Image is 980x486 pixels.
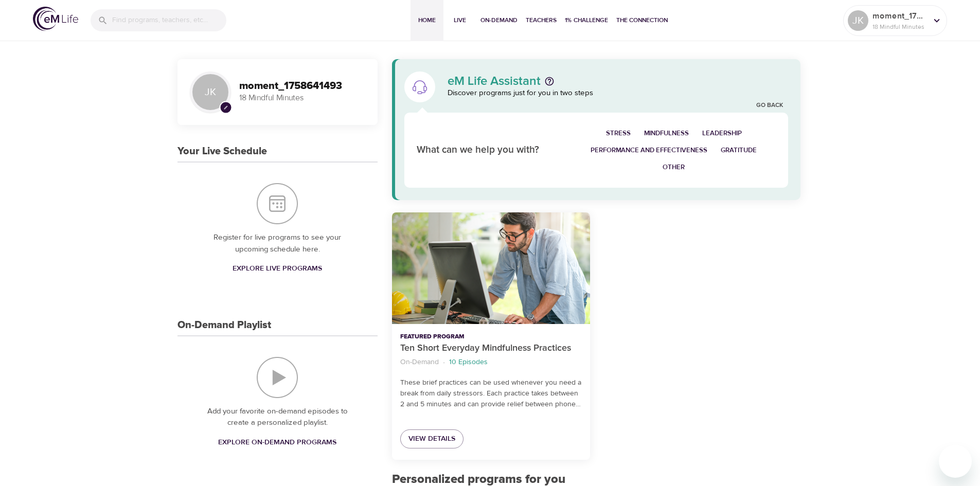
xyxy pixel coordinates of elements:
p: What can we help you with? [417,143,559,158]
button: Stress [599,125,637,142]
img: Your Live Schedule [257,183,298,224]
span: Stress [606,128,631,139]
nav: breadcrumb [400,355,582,369]
p: 10 Episodes [449,357,488,368]
button: Gratitude [714,142,763,159]
span: Teachers [526,15,557,26]
span: Mindfulness [644,128,689,139]
input: Find programs, teachers, etc... [112,9,226,31]
p: 18 Mindful Minutes [872,22,927,31]
span: 1% Challenge [565,15,608,26]
span: Other [663,161,685,173]
h3: moment_1758641493 [239,80,365,92]
span: Explore On-Demand Programs [218,436,336,449]
button: Leadership [696,125,749,142]
span: Performance and Effectiveness [591,145,707,156]
img: logo [33,7,78,31]
span: Gratitude [721,145,757,156]
p: eM Life Assistant [448,75,541,87]
h3: On-Demand Playlist [177,319,271,331]
span: Leadership [702,128,742,139]
a: View Details [400,429,464,448]
span: The Connection [616,15,668,26]
span: View Details [408,433,455,445]
img: On-Demand Playlist [257,357,298,398]
a: Explore On-Demand Programs [214,433,341,452]
li: · [443,355,445,369]
button: Performance and Effectiveness [584,142,714,159]
h3: Your Live Schedule [177,146,267,157]
p: Register for live programs to see your upcoming schedule here. [198,232,357,255]
iframe: Button to launch messaging window [939,445,972,478]
span: Live [448,15,472,26]
p: Add your favorite on-demand episodes to create a personalized playlist. [198,406,357,429]
button: Other [656,159,691,176]
button: Mindfulness [637,125,696,142]
p: On-Demand [400,357,439,368]
img: eM Life Assistant [412,79,428,95]
div: JK [848,10,868,31]
p: moment_1758641493 [872,10,927,22]
p: Ten Short Everyday Mindfulness Practices [400,341,582,355]
span: On-Demand [480,15,518,26]
p: 18 Mindful Minutes [239,92,365,104]
p: Discover programs just for you in two steps [448,87,789,99]
p: These brief practices can be used whenever you need a break from daily stressors. Each practice t... [400,377,582,410]
a: Explore Live Programs [228,259,326,278]
span: Home [415,15,439,26]
div: JK [190,71,231,113]
a: Go Back [756,101,783,110]
p: Featured Program [400,332,582,341]
button: Ten Short Everyday Mindfulness Practices [392,212,590,324]
span: Explore Live Programs [233,262,322,275]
